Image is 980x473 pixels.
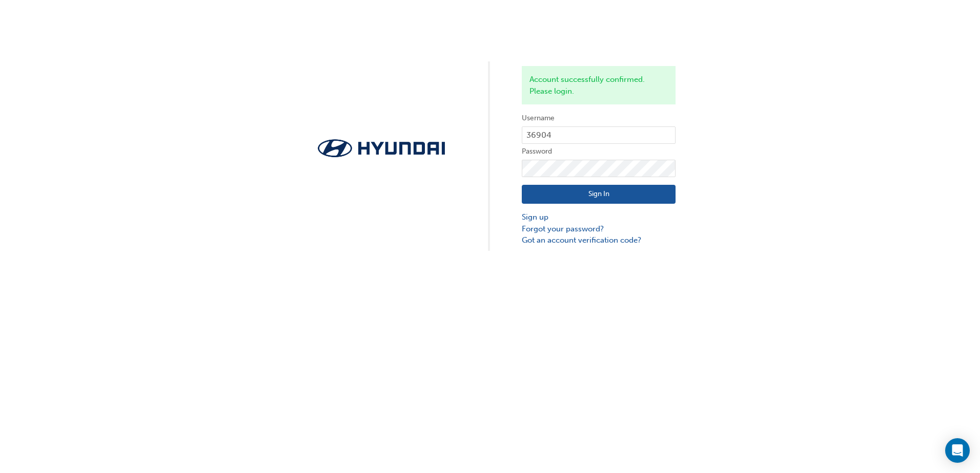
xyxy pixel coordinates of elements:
[522,185,676,204] button: Sign In
[304,136,458,160] img: Trak
[522,112,676,124] label: Username
[522,211,676,223] a: Sign up
[522,66,676,104] div: Account successfully confirmed. Please login.
[522,126,676,144] input: Username
[945,438,970,463] div: Open Intercom Messenger
[522,223,676,235] a: Forgot your password?
[522,145,676,158] label: Password
[522,234,676,246] a: Got an account verification code?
